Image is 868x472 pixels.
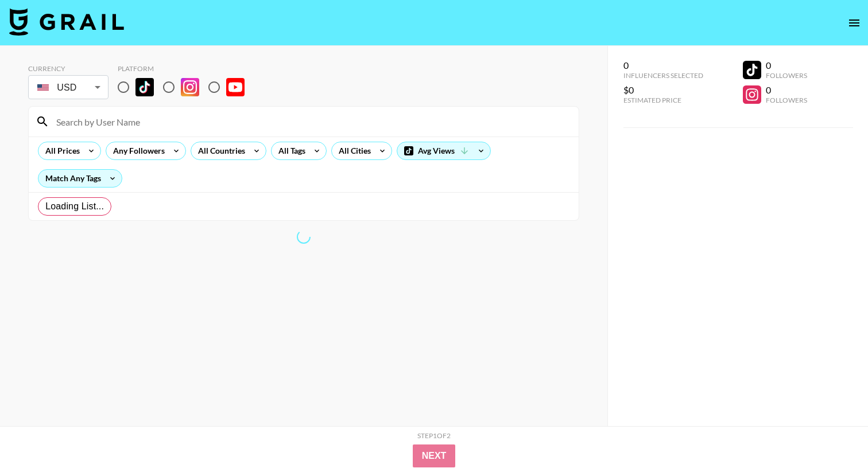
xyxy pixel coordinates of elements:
div: All Cities [332,142,373,159]
img: Instagram [181,78,199,96]
div: Currency [28,64,108,73]
button: Next [413,444,456,467]
span: Refreshing lists, bookers, clients, countries, tags, cities, talent, talent... [297,230,311,244]
span: Loading List... [45,200,104,213]
img: YouTube [226,78,245,96]
div: Followers [766,96,807,104]
div: All Tags [272,142,308,159]
input: Search by User Name [49,112,572,131]
div: All Prices [38,142,82,159]
div: Match Any Tags [38,170,122,187]
div: Followers [766,71,807,80]
button: open drawer [843,11,866,34]
div: All Countries [191,142,247,159]
div: 0 [766,60,807,71]
img: Grail Talent [9,8,124,36]
div: $0 [623,84,703,96]
div: Platform [118,64,254,73]
div: 0 [623,60,703,71]
div: USD [30,77,106,97]
div: Estimated Price [623,96,703,104]
img: TikTok [135,78,154,96]
div: Avg Views [397,142,490,159]
div: Influencers Selected [623,71,703,80]
div: Any Followers [106,142,167,159]
div: Step 1 of 2 [417,431,451,440]
div: 0 [766,84,807,96]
